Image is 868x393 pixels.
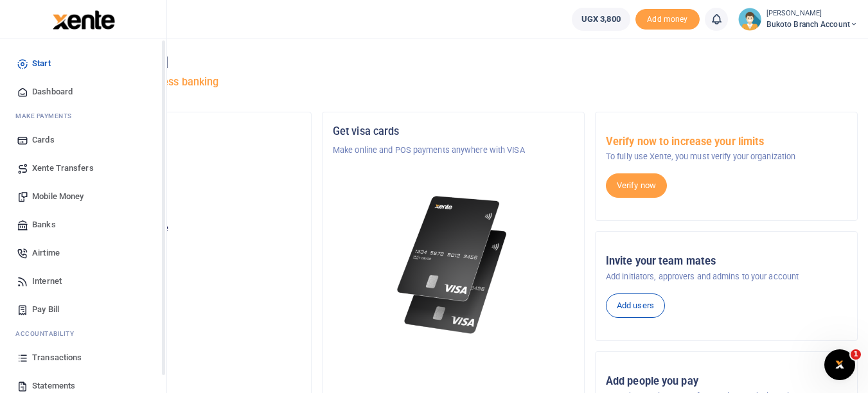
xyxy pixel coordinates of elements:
[635,13,700,23] a: Add money
[635,9,700,30] span: Add money
[606,293,665,318] a: Add users
[32,85,73,98] span: Dashboard
[25,329,74,338] span: countability
[32,275,62,288] span: Internet
[10,239,156,267] a: Airtime
[738,8,761,31] img: profile-user
[10,182,156,211] a: Mobile Money
[10,295,156,324] a: Pay Bill
[10,78,156,106] a: Dashboard
[10,344,156,372] a: Transactions
[60,144,301,157] p: Tugende Limited
[766,19,858,30] span: Bukoto Branch account
[393,188,514,342] img: xente-_physical_cards.png
[606,135,847,148] h5: Verify now to increase your limits
[567,8,635,31] li: Wallet ballance
[32,57,51,70] span: Start
[60,175,301,188] h5: Account
[49,76,858,89] h5: Welcome to better business banking
[32,134,55,146] span: Cards
[333,144,574,157] p: Make online and POS payments anywhere with VISA
[51,14,115,24] a: logo-small logo-large logo-large
[32,218,56,231] span: Banks
[606,173,667,198] a: Verify now
[32,247,60,259] span: Airtime
[32,162,94,175] span: Xente Transfers
[10,49,156,78] a: Start
[10,324,156,344] li: Ac
[333,125,574,138] h5: Get visa cards
[53,10,115,30] img: logo-large
[606,255,847,268] h5: Invite your team mates
[32,303,59,316] span: Pay Bill
[60,238,301,251] h5: UGX 3,800
[581,13,621,26] span: UGX 3,800
[738,8,858,31] a: profile-user [PERSON_NAME] Bukoto Branch account
[10,267,156,295] a: Internet
[49,55,858,69] h4: Hello [PERSON_NAME]
[10,154,156,182] a: Xente Transfers
[851,349,861,360] span: 1
[766,8,858,19] small: [PERSON_NAME]
[572,8,630,31] a: UGX 3,800
[22,111,72,121] span: ake Payments
[606,150,847,163] p: To fully use Xente, you must verify your organization
[32,190,84,203] span: Mobile Money
[60,125,301,138] h5: Organization
[10,211,156,239] a: Banks
[635,9,700,30] li: Toup your wallet
[60,194,301,207] p: Bukoto Branch account
[606,375,847,388] h5: Add people you pay
[824,349,855,380] iframe: Intercom live chat
[10,126,156,154] a: Cards
[606,270,847,283] p: Add initiators, approvers and admins to your account
[32,380,75,392] span: Statements
[10,106,156,126] li: M
[60,222,301,235] p: Your current account balance
[32,351,82,364] span: Transactions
